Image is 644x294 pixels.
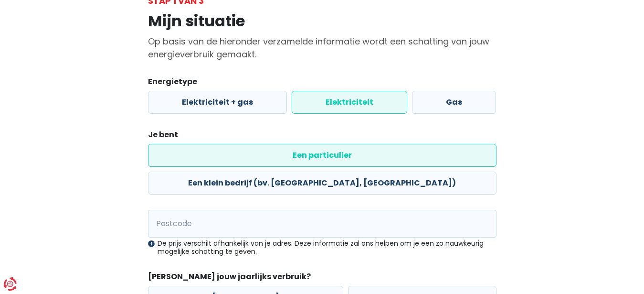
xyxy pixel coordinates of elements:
p: Op basis van de hieronder verzamelde informatie wordt een schatting van jouw energieverbruik gema... [148,35,496,61]
input: 1000 [148,210,496,238]
label: Elektriciteit [292,91,407,114]
legend: Energietype [148,76,496,91]
label: Gas [412,91,496,114]
legend: Je bent [148,129,496,144]
h1: Mijn situatie [148,12,496,30]
label: Een klein bedrijf (bv. [GEOGRAPHIC_DATA], [GEOGRAPHIC_DATA]) [148,172,496,195]
label: Een particulier [148,144,496,167]
legend: [PERSON_NAME] jouw jaarlijks verbruik? [148,271,496,286]
label: Elektriciteit + gas [148,91,287,114]
div: De prijs verschilt afhankelijk van je adres. Deze informatie zal ons helpen om je een zo nauwkeur... [148,240,496,256]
